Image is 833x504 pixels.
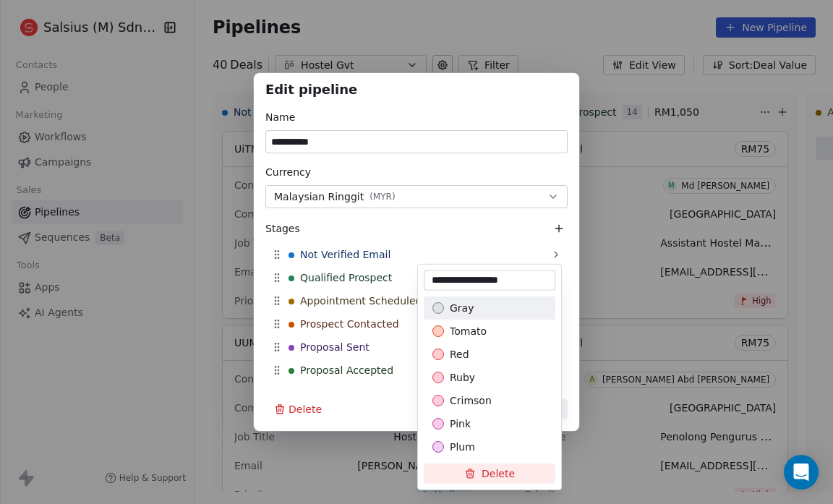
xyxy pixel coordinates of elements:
span: ruby [450,370,475,385]
span: gray [450,301,474,315]
span: red [450,347,469,362]
span: tomato [450,324,487,338]
button: Delete [424,464,555,484]
span: crimson [450,393,492,408]
span: pink [450,417,471,431]
span: plum [450,440,475,454]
